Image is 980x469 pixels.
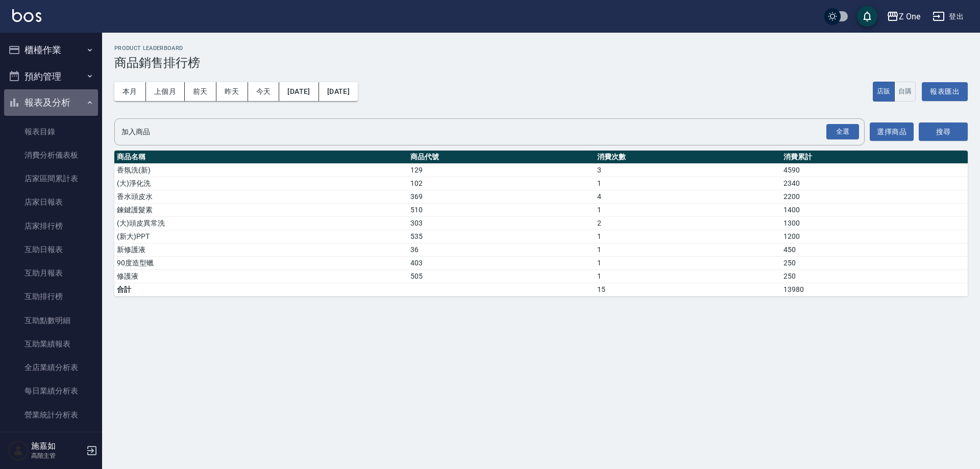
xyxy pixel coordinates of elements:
td: 303 [408,216,595,230]
td: 250 [781,269,968,283]
button: 報表及分析 [4,89,98,116]
td: 3 [595,163,781,177]
a: 全店業績分析表 [4,356,98,379]
button: 本月 [114,82,146,101]
td: 1 [595,177,781,190]
td: 129 [408,163,595,177]
a: 消費分析儀表板 [4,143,98,167]
td: (新大)PPT [114,230,408,243]
td: 13980 [781,283,968,296]
td: 535 [408,230,595,243]
td: 450 [781,243,968,256]
td: 1 [595,230,781,243]
button: 登出 [928,7,968,26]
td: 510 [408,203,595,216]
td: 1 [595,256,781,269]
td: 香氛洗(新) [114,163,408,177]
th: 商品代號 [408,151,595,164]
th: 商品名稱 [114,151,408,164]
td: 2200 [781,190,968,203]
a: 每日業績分析表 [4,379,98,403]
button: 選擇商品 [870,122,914,141]
a: 互助業績報表 [4,332,98,356]
a: 互助月報表 [4,261,98,285]
button: Open [824,122,861,142]
a: 報表匯出 [922,77,968,106]
h5: 施嘉如 [31,441,83,451]
td: (大)淨化洗 [114,177,408,190]
img: Logo [12,9,41,22]
td: 15 [595,283,781,296]
input: 商品名稱 [119,123,845,141]
a: 互助日報表 [4,238,98,261]
h2: Product LeaderBoard [114,45,968,52]
div: Z One [899,10,920,23]
button: 今天 [248,82,280,101]
button: [DATE] [319,82,358,101]
button: 店販 [873,82,895,102]
td: (大)頭皮異常洗 [114,216,408,230]
td: 2 [595,216,781,230]
td: 36 [408,243,595,256]
td: 鍊鍵護髮素 [114,203,408,216]
th: 消費累計 [781,151,968,164]
a: 營業項目月分析表 [4,427,98,450]
a: 互助點數明細 [4,309,98,332]
h3: 商品銷售排行榜 [114,56,968,70]
td: 250 [781,256,968,269]
td: 1 [595,243,781,256]
td: 102 [408,177,595,190]
a: 營業統計分析表 [4,403,98,427]
button: 上個月 [146,82,185,101]
td: 4 [595,190,781,203]
td: 505 [408,269,595,283]
button: 昨天 [216,82,248,101]
p: 高階主管 [31,451,83,460]
a: 店家日報表 [4,190,98,214]
td: 新修護液 [114,243,408,256]
button: Z One [883,6,924,27]
div: 全選 [826,124,859,140]
a: 店家排行榜 [4,214,98,238]
button: save [857,6,877,27]
button: [DATE] [279,82,318,101]
a: 店家區間累計表 [4,167,98,190]
table: a dense table [114,151,968,297]
button: 搜尋 [919,122,968,141]
button: 報表匯出 [922,82,968,101]
td: 1 [595,269,781,283]
td: 403 [408,256,595,269]
td: 合計 [114,283,408,296]
td: 香水頭皮水 [114,190,408,203]
td: 4590 [781,163,968,177]
a: 互助排行榜 [4,285,98,308]
td: 369 [408,190,595,203]
td: 1200 [781,230,968,243]
td: 修護液 [114,269,408,283]
button: 櫃檯作業 [4,37,98,63]
td: 1 [595,203,781,216]
td: 1400 [781,203,968,216]
img: Person [8,440,29,461]
a: 報表目錄 [4,120,98,143]
button: 自購 [894,82,916,102]
button: 預約管理 [4,63,98,90]
td: 90度造型蠟 [114,256,408,269]
button: 前天 [185,82,216,101]
th: 消費次數 [595,151,781,164]
td: 2340 [781,177,968,190]
td: 1300 [781,216,968,230]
